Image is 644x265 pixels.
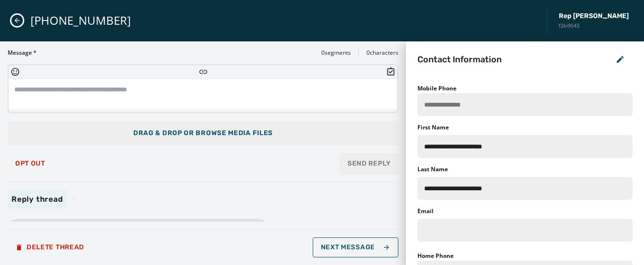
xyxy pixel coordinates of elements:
[313,237,398,257] button: Next Message
[417,124,449,131] label: First Name
[340,153,398,174] button: Send Reply
[321,244,390,251] span: Next Message
[559,11,629,21] span: Rep [PERSON_NAME]
[198,67,208,77] button: Insert Short Link
[133,128,273,138] span: Drag & Drop or browse media files
[386,67,396,77] button: Insert Survey
[417,84,456,92] label: Mobile Phone
[559,22,629,30] span: f2ki9543
[367,49,398,57] span: 0 characters
[347,159,391,168] span: Send Reply
[417,53,502,66] h2: Contact Information
[321,49,351,57] span: 0 segments
[417,252,454,260] label: Home Phone
[417,207,434,215] label: Email
[417,166,448,173] label: Last Name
